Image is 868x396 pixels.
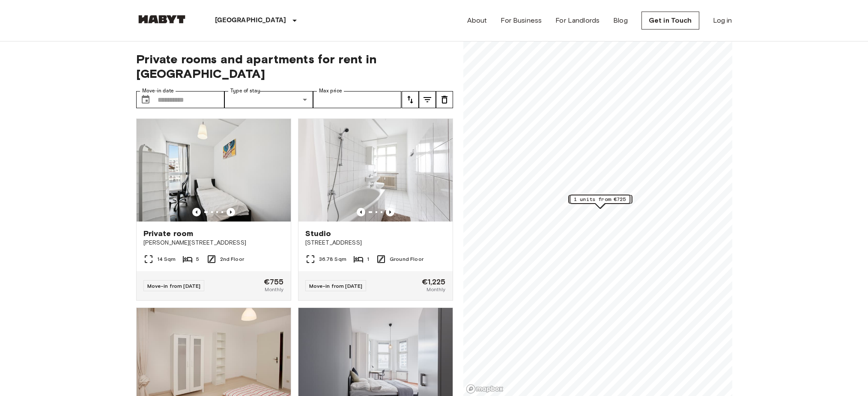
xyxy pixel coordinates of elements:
p: [GEOGRAPHIC_DATA] [215,15,286,26]
button: Previous image [192,208,201,216]
div: Map marker [570,195,630,208]
button: tune [419,91,436,108]
span: Monthly [265,286,283,293]
img: Marketing picture of unit DE-01-030-001-01H [298,119,453,222]
span: Private rooms and apartments for rent in [GEOGRAPHIC_DATA] [136,52,453,81]
a: Log in [713,15,732,26]
div: Map marker [569,195,632,208]
a: Blog [613,15,628,26]
a: For Landlords [555,15,600,26]
span: [STREET_ADDRESS] [305,239,446,247]
a: For Business [501,15,542,26]
a: Mapbox logo [466,384,504,394]
a: Marketing picture of unit DE-01-302-006-05Previous imagePrevious imagePrivate room[PERSON_NAME][S... [136,118,291,301]
div: Map marker [570,195,630,208]
span: Private room [143,228,194,239]
span: 5 [196,255,199,263]
span: Studio [305,228,331,239]
span: Ground Floor [390,255,424,263]
img: Habyt [136,15,188,24]
a: Get in Touch [641,12,699,30]
a: Marketing picture of unit DE-01-030-001-01HPrevious imagePrevious imageStudio[STREET_ADDRESS]36.7... [298,118,453,301]
button: Previous image [386,208,394,216]
label: Max price [319,87,342,95]
span: 2nd Floor [220,255,244,263]
span: Move-in from [DATE] [309,283,363,289]
span: 1 units from €725 [574,195,626,203]
span: €755 [264,278,284,286]
span: €1,225 [422,278,446,286]
label: Move-in date [142,87,174,95]
div: Map marker [570,195,630,208]
span: Move-in from [DATE] [147,283,201,289]
button: Previous image [357,208,365,216]
div: Map marker [570,195,630,208]
span: 1 [367,255,369,263]
span: [PERSON_NAME][STREET_ADDRESS] [143,239,284,247]
button: tune [402,91,419,108]
img: Marketing picture of unit DE-01-302-006-05 [137,119,291,222]
div: Map marker [568,195,631,208]
button: tune [436,91,453,108]
label: Type of stay [230,87,260,95]
span: 14 Sqm [157,255,176,263]
button: Previous image [227,208,235,216]
span: Monthly [427,286,445,293]
a: About [467,15,487,26]
span: 36.78 Sqm [319,255,346,263]
button: Choose date [137,91,154,108]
